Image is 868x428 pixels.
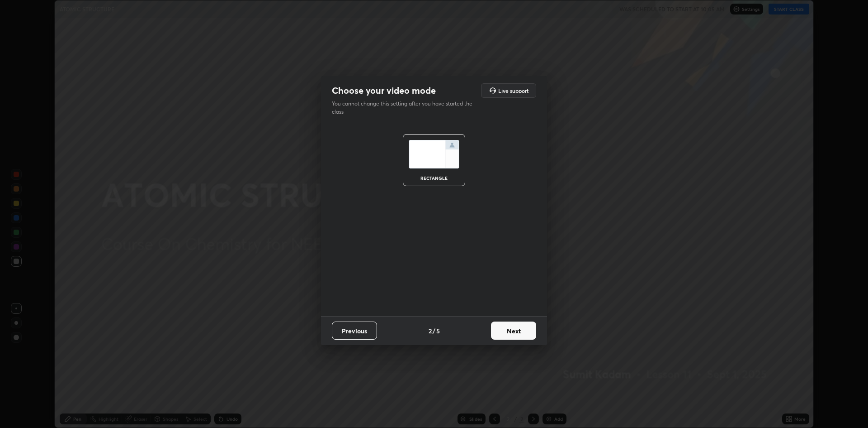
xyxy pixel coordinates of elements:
[429,326,432,336] h4: 2
[433,326,435,336] h4: /
[332,100,478,116] p: You cannot change this setting after you have started the class
[416,176,452,180] div: rectangle
[332,322,377,340] button: Previous
[409,140,459,168] img: normalScreenIcon.ae25ed63.svg
[332,85,436,96] h2: Choose your video mode
[498,88,528,93] h5: Live support
[491,322,536,340] button: Next
[436,326,440,336] h4: 5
